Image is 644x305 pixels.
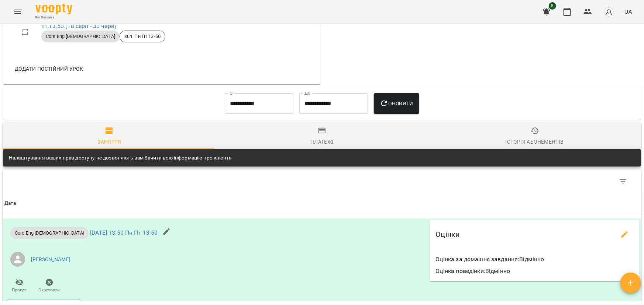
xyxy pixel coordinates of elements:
[3,169,641,193] div: Table Toolbar
[621,5,635,18] button: UA
[604,7,614,17] img: avatar_s.png
[436,267,634,276] p: Оцінка поведінки : Відмінно
[35,15,72,20] span: For Business
[436,255,634,264] p: Оцінка за домашнє завдання : Відмінно
[310,137,334,146] div: Платежі
[4,199,16,208] div: Sort
[35,4,72,14] img: Voopty Logo
[624,8,632,15] span: UA
[616,226,634,243] button: edit evaluations
[90,229,158,236] a: [DATE] 13:50 Пн Пт 13-50
[10,229,89,236] span: Core Eng [DEMOGRAPHIC_DATA]
[9,151,231,165] div: Налаштування ваших прав доступу не дозволяють вам бачити всю інформацію про клієнта
[41,22,116,29] a: пт,13:50 (18 серп - 30 черв)
[39,287,60,293] span: Скасувати
[380,99,413,108] span: Оновити
[614,173,632,190] button: Фільтр
[120,31,165,42] div: sun_Пн Пт 13-50
[15,64,83,73] span: Додати постійний урок
[506,137,564,146] div: Історія абонементів
[9,3,27,21] button: Menu
[120,33,165,40] span: sun_Пн Пт 13-50
[374,93,419,114] button: Оновити
[549,2,556,10] span: 8
[41,33,120,40] span: Core Eng [DEMOGRAPHIC_DATA]
[12,287,27,293] span: Прогул
[4,199,16,208] div: Дата
[436,229,460,240] h6: Оцінки
[12,62,86,76] button: Додати постійний урок
[4,276,34,296] button: Прогул
[97,137,121,146] div: Заняття
[31,256,70,263] a: [PERSON_NAME]
[34,276,64,296] button: Скасувати
[4,199,640,208] span: Дата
